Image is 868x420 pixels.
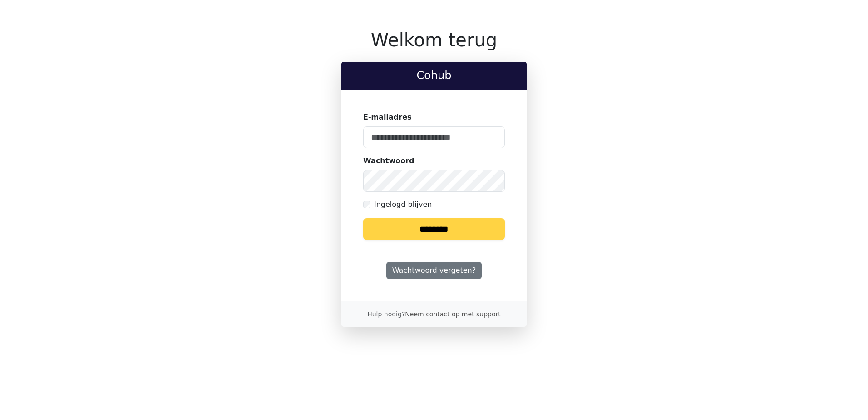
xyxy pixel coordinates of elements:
h2: Cohub [349,69,519,82]
a: Neem contact op met support [405,310,500,318]
label: Wachtwoord [363,155,414,166]
label: E-mailadres [363,112,412,123]
a: Wachtwoord vergeten? [386,262,482,279]
h1: Welkom terug [341,29,527,51]
small: Hulp nodig? [367,310,501,318]
label: Ingelogd blijven [374,199,432,210]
